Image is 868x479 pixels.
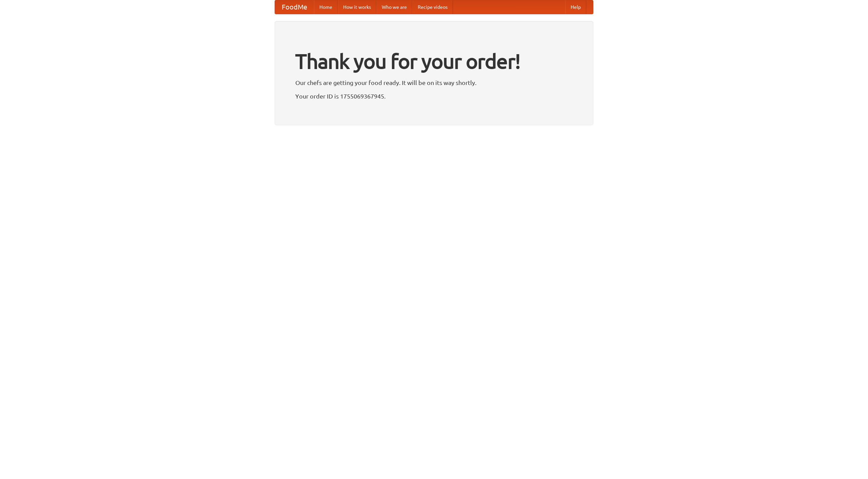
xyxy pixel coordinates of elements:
a: Recipe videos [412,0,453,14]
h1: Thank you for your order! [295,45,573,78]
a: FoodMe [275,0,314,14]
a: Who we are [376,0,412,14]
a: How it works [338,0,376,14]
p: Your order ID is 1755069367945. [295,91,573,101]
a: Help [565,0,586,14]
p: Our chefs are getting your food ready. It will be on its way shortly. [295,78,573,88]
a: Home [314,0,338,14]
